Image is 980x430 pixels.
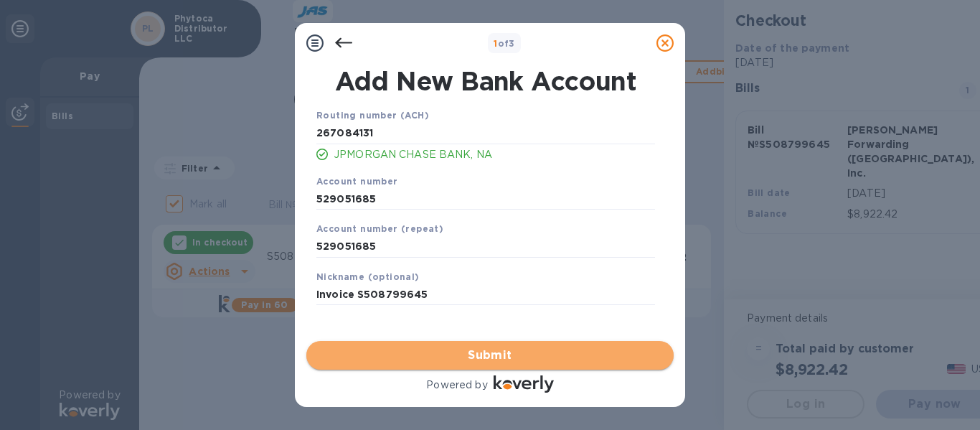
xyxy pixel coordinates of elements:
b: Nickname (optional) [316,271,420,282]
button: Submit [306,341,674,370]
span: 1 [494,38,497,49]
p: Powered by [426,378,487,393]
b: of 3 [494,38,515,49]
b: Account number [316,176,398,187]
b: Account number (repeat) [316,223,443,234]
h1: Add New Bank Account [308,66,664,96]
p: JPMORGAN CHASE BANK, NA [334,147,655,162]
img: Logo [494,375,554,393]
input: Enter nickname [316,284,655,306]
span: Submit [318,347,662,364]
b: Routing number (ACH) [316,110,429,121]
input: Enter account number [316,188,655,210]
input: Enter account number [316,236,655,258]
input: Enter routing number [316,123,655,144]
